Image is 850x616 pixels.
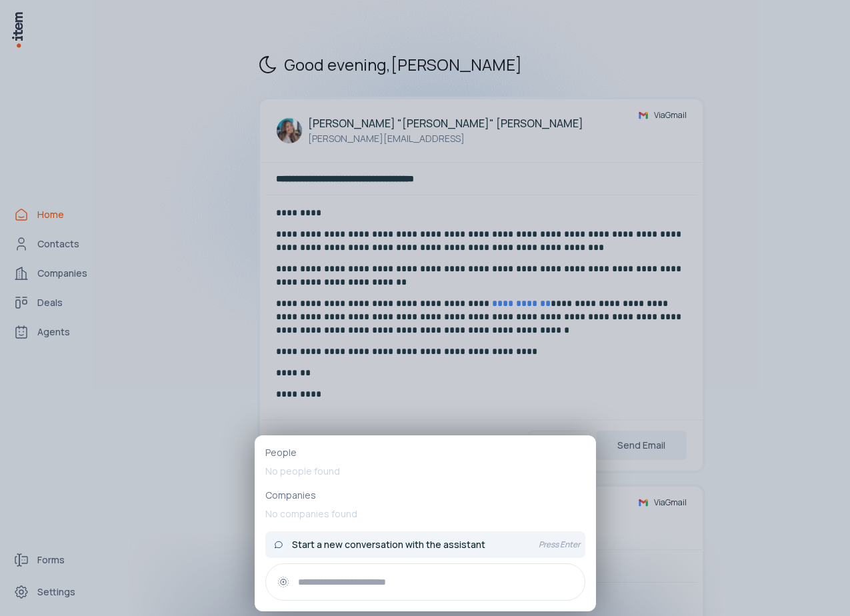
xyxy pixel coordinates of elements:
[265,446,585,459] p: People
[292,538,485,551] span: Start a new conversation with the assistant
[539,539,580,550] p: Press Enter
[265,459,585,483] p: No people found
[255,435,596,611] div: PeopleNo people foundCompaniesNo companies foundStart a new conversation with the assistantPress ...
[265,502,585,526] p: No companies found
[265,489,585,502] p: Companies
[265,531,585,558] button: Start a new conversation with the assistantPress Enter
